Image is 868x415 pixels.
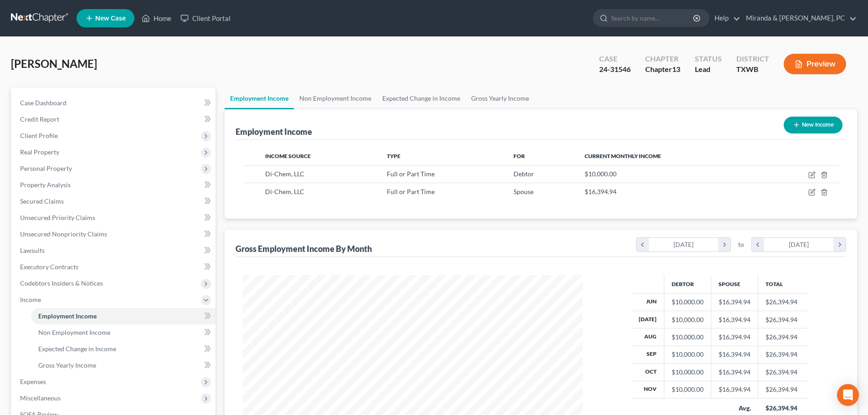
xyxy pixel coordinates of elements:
span: Type [387,153,401,159]
div: $10,000.00 [672,315,704,324]
a: Expected Change in Income [31,341,216,357]
a: Non Employment Income [31,324,216,341]
td: $26,394.94 [758,364,808,381]
a: Executory Contracts [13,259,216,275]
div: District [736,54,769,64]
th: Spouse [711,275,758,293]
a: Property Analysis [13,177,216,193]
a: Home [137,10,176,26]
div: $10,000.00 [672,368,704,377]
div: $16,394.94 [719,385,750,394]
span: Current Monthly Income [585,153,661,159]
div: $26,394.94 [765,404,801,413]
div: Chapter [645,54,680,64]
a: Employment Income [31,308,216,324]
th: Total [758,275,808,293]
span: $10,000.00 [585,170,616,178]
a: Case Dashboard [13,95,216,111]
i: chevron_right [833,238,846,251]
a: Lawsuits [13,242,216,259]
div: $16,394.94 [719,297,750,307]
div: $16,394.94 [719,350,750,359]
a: Unsecured Priority Claims [13,210,216,226]
th: Debtor [664,275,711,293]
a: Miranda & [PERSON_NAME], PC [741,10,857,26]
div: Open Intercom Messenger [837,384,859,406]
i: chevron_right [718,238,730,251]
th: Oct [632,364,664,381]
div: $16,394.94 [719,315,750,324]
input: Search by name... [611,10,694,26]
div: $10,000.00 [672,333,704,342]
span: For [514,153,525,159]
span: Income Source [265,153,311,159]
td: $26,394.94 [758,381,808,398]
span: Codebtors Insiders & Notices [20,279,103,287]
div: Case [599,54,631,64]
a: Non Employment Income [294,87,377,109]
span: Di-Chem, LLC [265,188,304,195]
td: $26,394.94 [758,346,808,363]
a: Unsecured Nonpriority Claims [13,226,216,242]
div: $16,394.94 [719,368,750,377]
span: Property Analysis [20,181,71,189]
th: Jun [632,293,664,311]
td: $26,394.94 [758,293,808,311]
span: Client Profile [20,132,58,139]
span: Personal Property [20,164,72,172]
span: 13 [672,65,680,73]
div: $10,000.00 [672,297,704,307]
span: Non Employment Income [38,328,110,336]
div: $10,000.00 [672,385,704,394]
a: Help [710,10,740,26]
span: Full or Part Time [387,170,435,178]
span: Unsecured Priority Claims [20,214,95,221]
span: Full or Part Time [387,188,435,195]
th: [DATE] [632,311,664,328]
div: $10,000.00 [672,350,704,359]
span: New Case [95,15,126,22]
div: [DATE] [764,238,834,251]
span: to [738,240,744,249]
span: Lawsuits [20,246,45,254]
a: Gross Yearly Income [466,87,534,109]
span: Unsecured Nonpriority Claims [20,230,107,238]
div: 24-31546 [599,64,631,75]
a: Employment Income [225,87,294,109]
th: Sep [632,346,664,363]
span: Real Property [20,148,59,156]
a: Gross Yearly Income [31,357,216,374]
button: Preview [784,54,846,74]
i: chevron_left [637,238,649,251]
span: Secured Claims [20,197,64,205]
span: Gross Yearly Income [38,361,96,369]
div: Chapter [645,64,680,75]
div: [DATE] [649,238,719,251]
span: Expected Change in Income [38,345,116,353]
td: $26,394.94 [758,328,808,346]
th: Aug [632,328,664,346]
th: Nov [632,381,664,398]
span: Executory Contracts [20,263,78,271]
span: Di-Chem, LLC [265,170,304,178]
span: Debtor [514,170,534,178]
div: Employment Income [236,126,312,137]
div: Gross Employment Income By Month [236,243,372,254]
span: Spouse [514,188,534,195]
span: [PERSON_NAME] [11,57,97,70]
span: Employment Income [38,312,97,320]
div: Lead [695,64,722,75]
button: New Income [784,117,842,133]
td: $26,394.94 [758,311,808,328]
span: Case Dashboard [20,99,67,107]
i: chevron_left [752,238,764,251]
span: Credit Report [20,115,59,123]
span: Miscellaneous [20,394,61,402]
a: Expected Change in Income [377,87,466,109]
span: Income [20,296,41,303]
div: TXWB [736,64,769,75]
div: Avg. [719,404,751,413]
span: $16,394.94 [585,188,616,195]
span: Expenses [20,378,46,385]
a: Secured Claims [13,193,216,210]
